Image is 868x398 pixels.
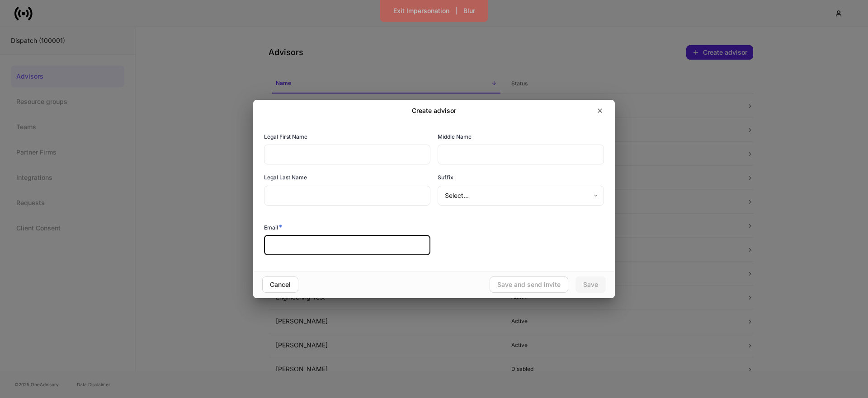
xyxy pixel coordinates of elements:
[264,173,307,182] h6: Legal Last Name
[438,132,472,141] h6: Middle Name
[463,8,475,14] div: Blur
[412,106,456,115] h2: Create advisor
[438,173,453,182] h6: Suffix
[393,8,449,14] div: Exit Impersonation
[264,132,307,141] h6: Legal First Name
[264,223,282,232] h6: Email
[270,281,291,288] div: Cancel
[262,276,298,293] button: Cancel
[438,186,604,206] div: Select...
